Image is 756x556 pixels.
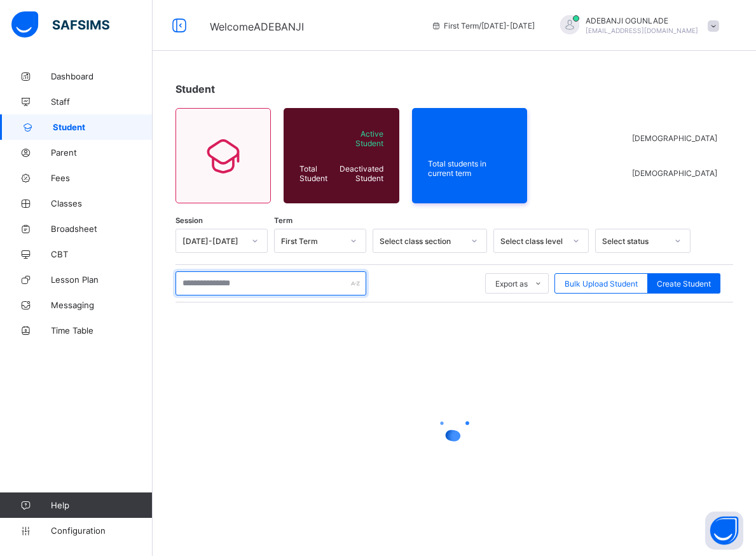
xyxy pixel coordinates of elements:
span: [DEMOGRAPHIC_DATA] [632,168,717,178]
span: Lesson Plan [51,275,153,285]
span: Messaging [51,300,153,310]
span: [DEMOGRAPHIC_DATA] [632,133,717,143]
span: Welcome ADEBANJI [210,20,304,33]
div: Total Student [296,161,334,186]
span: Create Student [657,279,711,288]
div: First Term [281,236,343,246]
span: Classes [51,198,153,208]
div: Select class section [380,236,464,246]
span: Staff [51,97,153,107]
span: Export as [495,279,528,288]
span: Fees [51,173,153,183]
img: safsims [11,11,109,38]
span: Broadsheet [51,224,153,234]
span: ADEBANJI OGUNLADE [586,16,698,25]
div: ADEBANJIOGUNLADE [547,15,725,36]
span: Dashboard [51,71,153,81]
span: session/term information [431,21,535,31]
span: Session [175,216,203,225]
span: Parent [51,147,153,158]
div: Select class level [500,236,565,246]
span: [EMAIL_ADDRESS][DOMAIN_NAME] [586,27,698,34]
span: Bulk Upload Student [565,279,638,288]
span: Term [274,216,292,225]
span: Help [51,500,152,510]
span: Total students in current term [428,159,512,178]
span: Time Table [51,325,153,336]
span: CBT [51,249,153,259]
div: [DATE]-[DATE] [182,236,244,246]
div: Select status [602,236,667,246]
span: Configuration [51,525,152,536]
span: Active Student [338,129,383,148]
span: Deactivated Student [338,164,383,183]
button: Open asap [705,512,743,550]
span: Student [175,83,215,95]
span: Student [53,122,153,132]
